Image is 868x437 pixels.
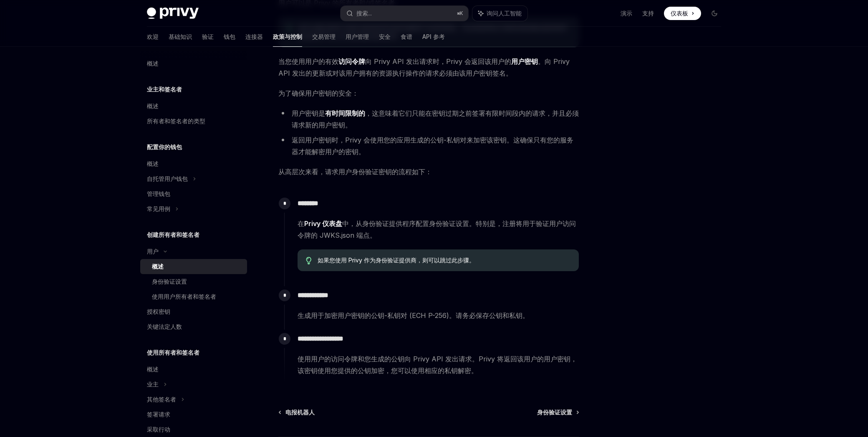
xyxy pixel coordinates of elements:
svg: 提示 [306,257,312,264]
font: ，这意味着它们只能在密钥过期之前签署有限时间段内的请求，并且必须请求新的用户密钥。 [292,109,579,129]
a: 身份验证设置 [140,274,247,289]
font: 授权密钥 [147,308,170,315]
font: 从高层次来看，请求用户身份验证密钥的流程如下： [278,168,432,176]
a: 电报机器人 [279,408,315,417]
a: 身份验证设置 [537,408,578,417]
font: ⌘ [457,10,459,16]
a: 关键法定人数 [140,319,247,334]
font: 访问令牌 [338,57,365,66]
font: 业主 [147,381,159,388]
img: 深色标志 [147,8,199,19]
font: 连接器 [245,33,263,40]
font: 所有者和签名者的类型 [147,117,205,124]
font: 身份验证设置 [537,409,572,416]
font: 验证 [202,33,214,40]
font: 使用用户所有者和签名者 [152,293,216,300]
a: 概述 [140,259,247,274]
a: 签署请求 [140,407,247,422]
a: 概述 [140,156,247,171]
font: 使用所有者和签名者 [147,349,199,356]
font: 演示 [621,10,632,17]
font: 询问人工智能 [487,10,522,17]
font: K [459,10,463,16]
a: 欢迎 [147,27,159,47]
font: 为了确保用户密钥的安全： [278,89,358,97]
button: 搜索...⌘K [341,6,468,21]
a: 概述 [140,56,247,71]
a: 管理钱包 [140,186,247,201]
button: 询问人工智能 [472,6,527,21]
font: 政策与控制 [273,33,302,40]
font: 如果您使用 Privy 作为身份验证提供商，则可以跳过此步骤。 [318,257,475,264]
button: 切换暗模式 [708,7,721,20]
font: 基础知识 [169,33,192,40]
font: 概述 [147,60,159,67]
a: 钱包 [224,27,235,47]
font: 概述 [147,102,159,109]
font: 管理钱包 [147,190,170,197]
font: 安全 [379,33,391,40]
font: 业主和签名者 [147,86,182,93]
font: 签署请求 [147,411,170,418]
font: 用户管理 [346,33,369,40]
a: API 参考 [422,27,445,47]
font: 生成用于加密用户密钥的公钥-私钥对 (ECH P-256)。请务必保存公钥和私钥。 [298,311,529,320]
font: 配置你的钱包 [147,143,182,150]
a: 支持 [642,9,654,18]
a: 概述 [140,362,247,377]
font: 食谱 [401,33,412,40]
font: 概述 [152,263,164,270]
font: 概述 [147,366,159,373]
a: 演示 [621,9,632,18]
a: 交易管理 [312,27,336,47]
font: 使用用户的访问令牌和您生成的公钥向 Privy API 发出请求。Privy 将返回该用户的用户密钥，该密钥使用您提供的公钥加密，您可以使用相应的私钥解密。 [298,355,577,375]
font: 搜索... [356,10,372,17]
font: 概述 [147,160,159,167]
font: 关键法定人数 [147,323,182,330]
font: 在 [298,219,304,228]
a: 安全 [379,27,391,47]
a: 授权密钥 [140,304,247,319]
font: 向 Privy API 发出请求时，Privy 会返回该用户的 [365,57,511,66]
font: 仪表板 [671,10,688,17]
a: 使用用户所有者和签名者 [140,289,247,304]
font: 用户密钥是 [292,109,325,117]
font: 支持 [642,10,654,17]
font: 其他签名者 [147,396,176,403]
a: 仪表板 [664,7,701,20]
font: 采取行动 [147,426,170,433]
font: 创建所有者和签名者 [147,231,199,238]
a: 食谱 [401,27,412,47]
a: 所有者和签名者的类型 [140,114,247,129]
a: 政策与控制 [273,27,302,47]
a: 用户管理 [346,27,369,47]
font: 用户 [147,248,159,255]
a: 采取行动 [140,422,247,437]
font: 中，从身份验证提供程序配置身份验证设置。特别是，注册将用于验证用户访问令牌的 JWKS.json 端点。 [298,219,576,239]
font: Privy 仪表盘 [304,219,342,228]
font: 有时间限制的 [325,109,365,117]
font: 自托管用户钱包 [147,175,188,182]
font: 身份验证设置 [152,278,187,285]
a: 基础知识 [169,27,192,47]
a: 验证 [202,27,214,47]
font: 交易管理 [312,33,336,40]
a: 连接器 [245,27,263,47]
font: 用户密钥 [511,57,538,66]
font: API 参考 [422,33,445,40]
a: 概述 [140,99,247,114]
font: 当您使用用户的有效 [278,57,338,66]
font: 返回用户密钥时，Privy 会使用您的应用生成的公钥-私钥对来加密该密钥。这确保只有您的服务器才能解密用户的密钥。 [292,136,573,156]
font: 欢迎 [147,33,159,40]
font: 钱包 [224,33,235,40]
a: Privy 仪表盘 [304,219,342,228]
font: 电报机器人 [285,409,315,416]
font: 常见用例 [147,205,170,212]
